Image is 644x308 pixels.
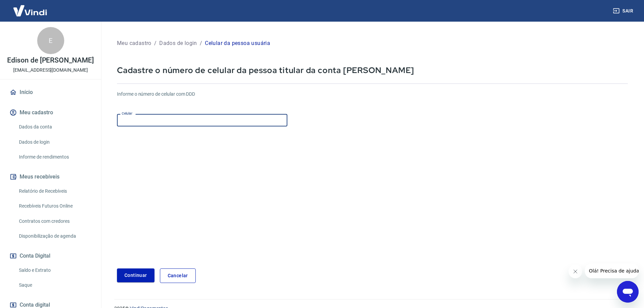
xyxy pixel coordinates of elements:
[159,39,197,47] p: Dados de login
[16,214,93,228] a: Contratos com credores
[8,85,93,100] a: Início
[117,268,154,282] button: Continuar
[7,57,94,64] p: Edison de [PERSON_NAME]
[117,91,628,98] h6: Informe o número de celular com DDD
[16,263,93,277] a: Saldo e Extrato
[160,268,196,283] a: Cancelar
[122,111,133,116] label: Celular
[117,65,628,75] p: Cadastre o número de celular da pessoa titular da conta [PERSON_NAME]
[569,265,582,278] iframe: Fechar mensagem
[205,39,270,47] p: Celular da pessoa usuária
[8,248,93,263] button: Conta Digital
[16,229,93,243] a: Disponibilização de agenda
[13,67,88,74] p: [EMAIL_ADDRESS][DOMAIN_NAME]
[16,199,93,213] a: Recebíveis Futuros Online
[16,184,93,198] a: Relatório de Recebíveis
[8,105,93,120] button: Meu cadastro
[8,169,93,184] button: Meus recebíveis
[154,39,157,47] p: /
[16,135,93,149] a: Dados de login
[16,120,93,134] a: Dados da conta
[4,5,57,10] span: Olá! Precisa de ajuda?
[585,263,639,278] iframe: Mensagem da empresa
[612,5,636,17] button: Sair
[617,281,639,303] iframe: Botão para abrir a janela de mensagens
[16,150,93,164] a: Informe de rendimentos
[37,27,64,54] div: E
[16,278,93,292] a: Saque
[117,39,151,47] p: Meu cadastro
[200,39,202,47] p: /
[8,0,52,21] img: Vindi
